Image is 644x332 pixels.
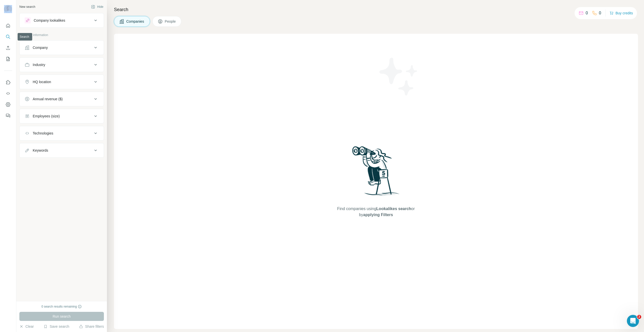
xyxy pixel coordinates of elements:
[19,5,35,9] div: New search
[33,45,48,50] div: Company
[610,10,633,17] button: Buy credits
[114,6,638,13] h4: Search
[19,33,104,37] p: Company information
[4,43,12,52] button: Enrich CSV
[4,78,12,87] button: Use Surfe on LinkedIn
[20,42,104,54] button: Company
[79,324,104,329] button: Share filters
[20,93,104,105] button: Annual revenue ($)
[4,32,12,41] button: Search
[637,315,641,319] span: 2
[19,324,34,329] button: Clear
[20,14,104,26] button: Company lookalikes
[33,148,48,153] div: Keywords
[20,127,104,139] button: Technologies
[599,10,601,16] p: 0
[33,96,63,102] div: Annual revenue ($)
[34,18,65,23] div: Company lookalikes
[4,111,12,120] button: Feedback
[33,62,45,67] div: Industry
[33,79,51,84] div: HQ location
[126,19,145,24] span: Companies
[627,315,639,327] iframe: Intercom live chat
[88,3,107,11] button: Hide
[20,144,104,156] button: Keywords
[165,19,176,24] span: People
[20,76,104,88] button: HQ location
[4,54,12,63] button: My lists
[4,5,12,13] img: Avatar
[4,89,12,98] button: Use Surfe API
[350,145,402,201] img: Surfe Illustration - Woman searching with binoculars
[33,114,60,119] div: Employees (size)
[20,59,104,71] button: Industry
[363,213,393,217] span: applying Filters
[42,304,82,309] div: 0 search results remaining
[20,110,104,122] button: Employees (size)
[376,54,421,99] img: Surfe Illustration - Stars
[4,21,12,30] button: Quick start
[376,207,411,211] span: Lookalikes search
[4,100,12,109] button: Dashboard
[33,131,53,136] div: Technologies
[44,324,69,329] button: Save search
[586,10,588,16] p: 0
[336,206,416,218] span: Find companies using or by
